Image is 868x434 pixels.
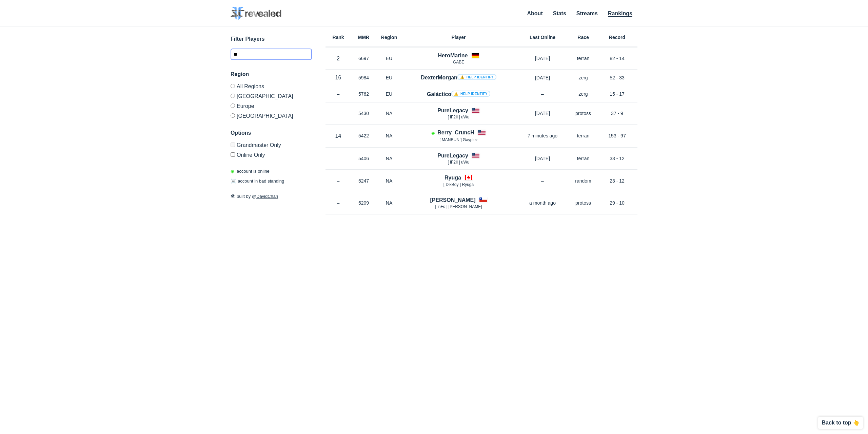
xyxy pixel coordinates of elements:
p: account in bad standing [231,178,284,185]
p: 7 minutes ago [515,132,570,139]
span: [ iF2Il ] uWu [448,160,470,165]
p: 16 [325,74,351,81]
p: NA [376,177,402,184]
p: 5406 [351,155,376,162]
span: [ DikBoy ] Ryuga [443,182,474,187]
a: DavidChan [256,194,278,199]
a: ⚠️ Help identify [457,74,496,80]
p: – [325,91,351,97]
label: Only Show accounts currently in Grandmaster [231,143,312,150]
h3: Options [231,129,312,137]
label: Only show accounts currently laddering [231,150,312,158]
h6: MMR [351,35,376,40]
p: NA [376,110,402,117]
p: 37 - 9 [597,110,637,117]
a: Streams [576,11,598,16]
span: ☠️ [231,178,236,184]
span: ◉ [231,169,234,174]
p: 5247 [351,177,376,184]
p: EU [376,55,402,62]
label: [GEOGRAPHIC_DATA] [231,91,312,101]
input: Grandmaster Only [231,143,235,147]
span: [ lnFs ] [PERSON_NAME] [435,204,482,209]
h4: [PERSON_NAME] [430,196,475,204]
p: protoss [570,110,597,117]
p: 5422 [351,132,376,139]
p: zerg [570,91,597,97]
p: [DATE] [515,110,570,117]
p: 5984 [351,74,376,81]
span: Account is laddering [431,131,435,135]
p: 2 [325,55,351,62]
span: [ iF2Il ] uWu [448,115,470,119]
p: 52 - 33 [597,74,637,81]
input: Europe [231,103,235,108]
span: GABE [453,60,464,64]
p: 5430 [351,110,376,117]
h6: Last Online [515,35,570,40]
p: EU [376,74,402,81]
a: Rankings [608,11,632,17]
p: NA [376,155,402,162]
p: – [325,177,351,184]
label: [GEOGRAPHIC_DATA] [231,111,312,119]
p: built by @ [231,193,312,200]
p: 5762 [351,91,376,97]
p: – [515,91,570,97]
p: protoss [570,200,597,206]
a: Stats [553,11,566,16]
p: 82 - 14 [597,55,637,62]
input: All Regions [231,84,235,88]
p: NA [376,200,402,206]
input: [GEOGRAPHIC_DATA] [231,94,235,98]
label: Europe [231,101,312,111]
h3: Filter Players [231,35,312,43]
p: terran [570,132,597,139]
p: 15 - 17 [597,91,637,97]
p: 29 - 10 [597,200,637,206]
p: 33 - 12 [597,155,637,162]
h4: Galáctico [427,90,490,98]
p: – [325,200,351,206]
label: All Regions [231,84,312,91]
h4: PureLegacy [437,152,468,159]
h4: DexterMorgan [421,74,496,81]
a: About [527,11,543,16]
input: Online Only [231,152,235,157]
img: SC2 Revealed [231,7,281,20]
p: 14 [325,132,351,140]
h4: HeroMarine [438,52,468,59]
p: terran [570,155,597,162]
p: [DATE] [515,55,570,62]
p: 5209 [351,200,376,206]
p: – [515,177,570,184]
p: NA [376,132,402,139]
p: Back to top 👆 [822,420,860,426]
h6: Record [597,35,637,40]
p: a month ago [515,200,570,206]
p: 6697 [351,55,376,62]
a: ⚠️ Help identify [451,91,490,97]
p: terran [570,55,597,62]
p: [DATE] [515,74,570,81]
p: – [325,110,351,117]
h6: Region [376,35,402,40]
p: – [325,155,351,162]
p: random [570,177,597,184]
h4: Berry_CruncH [437,129,474,136]
h6: Player [402,35,515,40]
h3: Region [231,70,312,78]
p: zerg [570,74,597,81]
span: [ MANBUN ] Gayplez [439,137,478,142]
p: EU [376,91,402,97]
input: [GEOGRAPHIC_DATA] [231,113,235,118]
h4: PureLegacy [437,107,468,114]
span: 🛠 [231,194,235,199]
h4: Ryuga [445,174,461,182]
h6: Rank [325,35,351,40]
p: 153 - 97 [597,132,637,139]
p: account is online [231,168,270,175]
p: 23 - 12 [597,177,637,184]
p: [DATE] [515,155,570,162]
h6: Race [570,35,597,40]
